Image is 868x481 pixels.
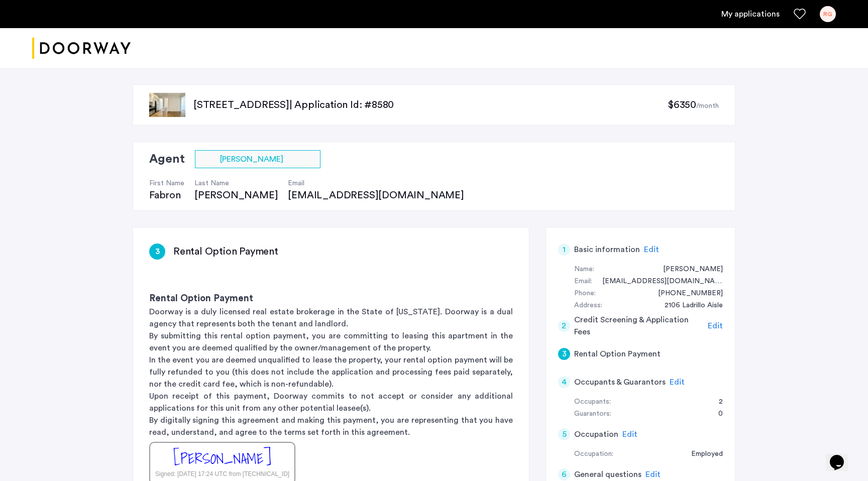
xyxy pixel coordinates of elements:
[149,330,513,354] p: By submitting this rental option payment, you are committing to leasing this apartment in the eve...
[173,245,278,259] h3: Rental Option Payment
[173,448,271,469] div: [PERSON_NAME]
[648,288,723,300] div: +19495547653
[708,322,723,330] span: Edit
[32,30,131,67] img: logo
[574,376,666,388] h5: Occupants & Guarantors
[149,244,165,260] div: 3
[558,428,570,440] div: 5
[155,469,289,478] div: Signed: [DATE] 17:24 UTC from [TECHNICAL_ID]
[653,264,723,276] div: Romit Gupta
[149,178,184,188] h4: First Name
[645,470,661,478] span: Edit
[558,468,570,480] div: 6
[622,430,637,438] span: Edit
[670,378,685,386] span: Edit
[574,408,611,420] div: Guarantors:
[558,320,570,332] div: 2
[708,408,723,420] div: 0
[655,300,723,312] div: 2106 Ladrillo Aisle
[592,276,723,288] div: romitg01@gmail.com
[709,396,723,408] div: 2
[149,93,185,117] img: apartment
[574,448,613,460] div: Occupation:
[149,188,184,202] div: Fabron
[574,276,592,288] div: Email:
[32,30,131,67] a: Cazamio logo
[668,100,696,110] span: $6350
[288,178,474,188] h4: Email
[149,306,513,330] p: Doorway is a duly licensed real estate brokerage in the State of [US_STATE]. Doorway is a dual ag...
[288,188,474,202] div: [EMAIL_ADDRESS][DOMAIN_NAME]
[681,448,723,460] div: Employed
[794,8,806,20] a: Favorites
[574,264,594,276] div: Name:
[558,376,570,388] div: 4
[194,178,278,188] h4: Last Name
[574,428,618,440] h5: Occupation
[193,98,668,112] p: [STREET_ADDRESS] | Application Id: #8580
[574,300,602,312] div: Address:
[721,8,780,20] a: My application
[644,246,659,254] span: Edit
[558,348,570,360] div: 3
[826,441,858,471] iframe: chat widget
[820,6,836,22] div: RG
[574,244,640,256] h5: Basic information
[574,468,641,480] h5: General questions
[149,292,513,306] h3: Rental Option Payment
[149,150,185,168] h2: Agent
[574,396,611,408] div: Occupants:
[149,414,513,438] p: By digitally signing this agreement and making this payment, you are representing that you have r...
[574,288,596,300] div: Phone:
[194,188,278,202] div: [PERSON_NAME]
[149,354,513,390] p: In the event you are deemed unqualified to lease the property, your rental option payment will be...
[574,314,704,338] h5: Credit Screening & Application Fees
[149,390,513,414] p: Upon receipt of this payment, Doorway commits to not accept or consider any additional applicatio...
[558,244,570,256] div: 1
[574,348,661,360] h5: Rental Option Payment
[696,102,719,109] sub: /month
